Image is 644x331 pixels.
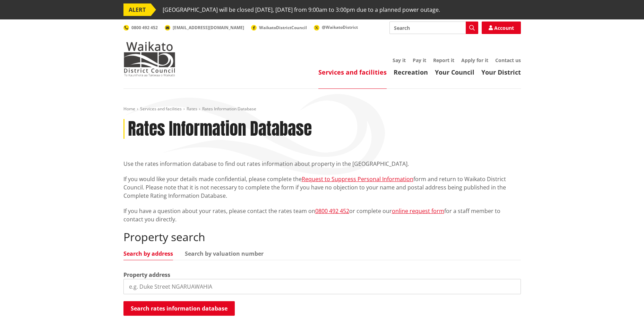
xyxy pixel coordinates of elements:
[123,3,151,16] span: ALERT
[392,207,444,215] a: online request form
[123,160,521,168] p: Use the rates information database to find out rates information about property in the [GEOGRAPHI...
[315,207,349,215] a: 0800 492 452
[187,106,197,112] a: Rates
[481,68,521,76] a: Your District
[123,207,521,223] p: If you have a question about your rates, please contact the rates team on or complete our for a s...
[123,301,235,316] button: Search rates information database
[163,3,440,16] span: [GEOGRAPHIC_DATA] will be closed [DATE], [DATE] from 9:00am to 3:00pm due to a planned power outage.
[185,251,264,256] a: Search by valuation number
[495,57,521,63] a: Contact us
[322,24,358,30] span: @WaikatoDistrict
[123,42,175,76] img: Waikato District Council - Te Kaunihera aa Takiwaa o Waikato
[123,106,521,112] nav: breadcrumb
[123,230,521,244] h2: Property search
[461,57,488,63] a: Apply for it
[128,119,312,139] h1: Rates Information Database
[482,22,521,34] a: Account
[123,279,521,294] input: e.g. Duke Street NGARUAWAHIA
[393,57,406,63] a: Say it
[435,68,474,76] a: Your Council
[123,251,173,256] a: Search by address
[314,24,358,30] a: @WaikatoDistrict
[165,25,244,31] a: [EMAIL_ADDRESS][DOMAIN_NAME]
[389,22,478,34] input: Search input
[394,68,428,76] a: Recreation
[123,106,135,112] a: Home
[302,175,413,183] a: Request to Suppress Personal Information
[123,175,521,200] p: If you would like your details made confidential, please complete the form and return to Waikato ...
[123,271,170,279] label: Property address
[413,57,426,63] a: Pay it
[433,57,454,63] a: Report it
[140,106,182,112] a: Services and facilities
[173,25,244,31] span: [EMAIL_ADDRESS][DOMAIN_NAME]
[251,25,307,31] a: WaikatoDistrictCouncil
[123,25,158,31] a: 0800 492 452
[318,68,387,76] a: Services and facilities
[131,25,158,31] span: 0800 492 452
[259,25,307,31] span: WaikatoDistrictCouncil
[202,106,256,112] span: Rates Information Database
